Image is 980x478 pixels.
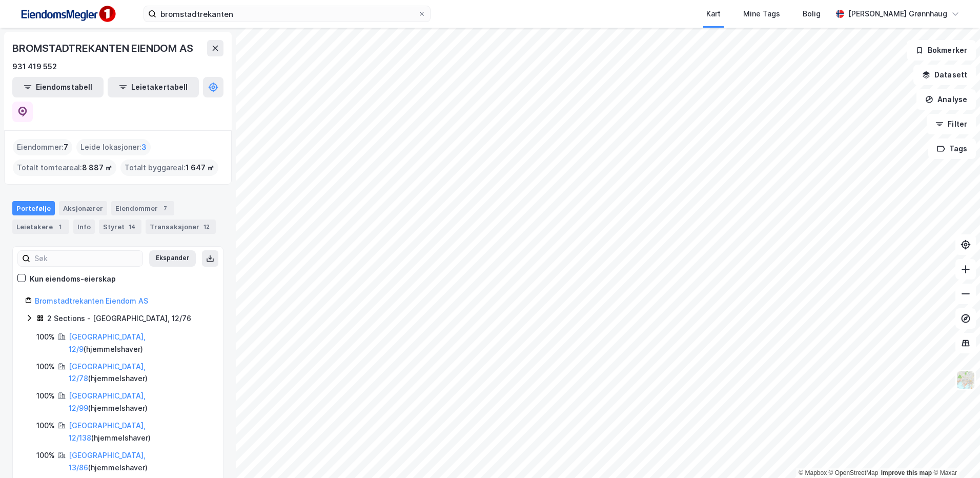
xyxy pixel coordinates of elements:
[141,141,147,153] span: 3
[829,469,879,476] a: OpenStreetMap
[47,312,191,325] div: 2 Sections - [GEOGRAPHIC_DATA], 12/76
[69,362,146,383] a: [GEOGRAPHIC_DATA], 12/78
[848,8,947,20] div: [PERSON_NAME] Grønnhaug
[881,469,932,476] a: Improve this map
[69,332,146,353] a: [GEOGRAPHIC_DATA], 12/9
[69,390,211,414] div: ( hjemmelshaver )
[12,40,195,56] div: BROMSTADTREKANTEN EIENDOM AS
[956,370,975,390] img: Z
[35,296,148,305] a: Bromstadtrekanten Eiendom AS
[12,61,57,73] div: 931 419 552
[30,273,116,285] div: Kun eiendoms-eierskap
[927,114,976,134] button: Filter
[69,451,146,472] a: [GEOGRAPHIC_DATA], 13/86
[108,77,199,97] button: Leietakertabell
[36,331,55,343] div: 100%
[929,429,980,478] iframe: Chat Widget
[30,251,142,266] input: Søk
[12,77,104,97] button: Eiendomstabell
[69,331,211,355] div: ( hjemmelshaver )
[36,420,55,432] div: 100%
[12,201,55,215] div: Portefølje
[120,160,218,176] div: Totalt byggareal :
[36,390,55,402] div: 100%
[69,361,211,385] div: ( hjemmelshaver )
[13,160,116,176] div: Totalt tomteareal :
[201,222,212,232] div: 12
[99,220,141,234] div: Styret
[36,449,55,462] div: 100%
[69,421,146,442] a: [GEOGRAPHIC_DATA], 12/138
[73,220,95,234] div: Info
[64,141,68,153] span: 7
[82,162,112,174] span: 8 887 ㎡
[160,203,170,213] div: 7
[156,6,418,22] input: Søk på adresse, matrikkel, gårdeiere, leietakere eller personer
[76,139,151,155] div: Leide lokasjoner :
[69,391,146,412] a: [GEOGRAPHIC_DATA], 12/99
[13,139,72,155] div: Eiendommer :
[111,201,174,215] div: Eiendommer
[16,3,119,26] img: F4PB6Px+NJ5v8B7XTbfpPpyloAAAAASUVORK5CYII=
[146,220,216,234] div: Transaksjoner
[929,429,980,478] div: Kontrollprogram for chat
[803,8,821,20] div: Bolig
[928,138,976,159] button: Tags
[706,8,721,20] div: Kart
[127,222,137,232] div: 14
[59,201,107,215] div: Aksjonærer
[55,222,65,232] div: 1
[149,250,196,267] button: Ekspander
[913,65,976,85] button: Datasett
[186,162,214,174] span: 1 647 ㎡
[916,89,976,110] button: Analyse
[907,40,976,61] button: Bokmerker
[36,361,55,373] div: 100%
[69,420,211,444] div: ( hjemmelshaver )
[743,8,780,20] div: Mine Tags
[12,220,69,234] div: Leietakere
[69,449,211,474] div: ( hjemmelshaver )
[799,469,827,476] a: Mapbox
